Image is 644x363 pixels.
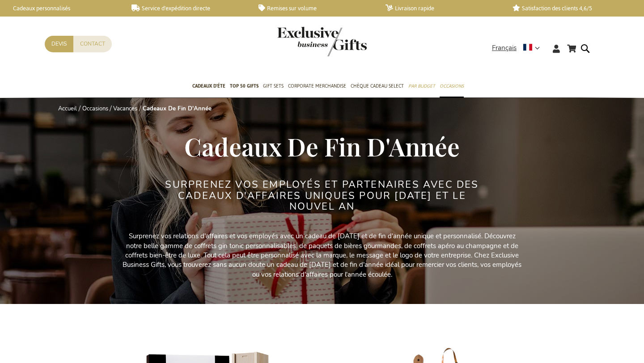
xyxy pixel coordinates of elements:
div: Français [492,43,546,53]
h2: Surprenez VOS EMPLOYÉS ET PARTENAIRES avec des cadeaux d'affaires UNIQUES POUR [DATE] ET LE NOUVE... [154,179,490,212]
a: Livraison rapide [386,4,498,12]
strong: Cadeaux De Fin D'Année [143,105,212,113]
span: Occasions [440,81,464,91]
span: Gift Sets [263,81,284,91]
p: Surprenez vos relations d'affaires et vos employés avec un cadeau de [DATE] et de fin d'année uni... [121,232,523,279]
a: Accueil [58,105,77,113]
img: Exclusive Business gifts logo [277,27,367,56]
a: Cadeaux personnalisés [4,4,117,12]
a: Vacances [113,105,137,113]
span: Corporate Merchandise [288,81,346,91]
a: Service d'expédition directe [131,4,244,12]
a: store logo [277,27,322,56]
a: Devis [45,36,73,52]
span: Par budget [408,81,435,91]
span: Chèque Cadeau Select [351,81,404,91]
span: Cadeaux D'Éte [192,81,225,91]
span: Français [492,43,517,53]
span: Cadeaux De Fin D'Année [184,130,460,163]
a: Remises sur volume [258,4,371,12]
span: TOP 50 Gifts [230,81,258,91]
a: Occasions [82,105,108,113]
a: Contact [73,36,112,52]
a: Satisfaction des clients 4,6/5 [513,4,625,12]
